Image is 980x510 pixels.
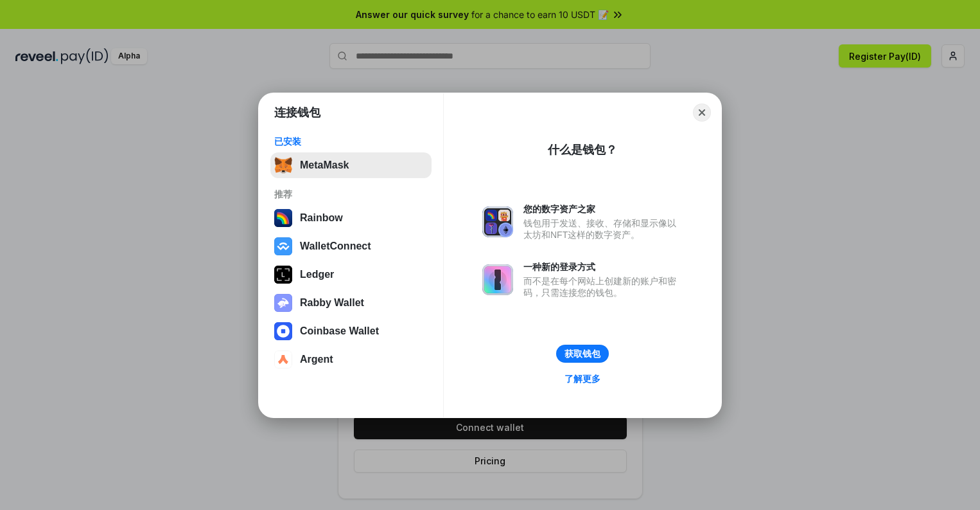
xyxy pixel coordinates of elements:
button: Argent [270,347,432,372]
img: svg+xml,%3Csvg%20fill%3D%22none%22%20height%3D%2233%22%20viewBox%3D%220%200%2035%2033%22%20width%... [274,156,292,174]
div: 获取钱包 [564,348,600,360]
a: 了解更多 [557,370,608,387]
img: svg+xml,%3Csvg%20width%3D%22120%22%20height%3D%22120%22%20viewBox%3D%220%200%20120%20120%22%20fil... [274,209,292,227]
button: Close [693,104,711,122]
img: svg+xml,%3Csvg%20xmlns%3D%22http%3A%2F%2Fwww.w3.org%2F2000%2Fsvg%22%20width%3D%2228%22%20height%3... [274,266,292,284]
div: 什么是钱包？ [548,142,617,158]
img: svg+xml,%3Csvg%20xmlns%3D%22http%3A%2F%2Fwww.w3.org%2F2000%2Fsvg%22%20fill%3D%22none%22%20viewBox... [482,206,513,237]
div: 已安装 [274,136,428,147]
div: Argent [300,354,333,365]
div: 推荐 [274,188,428,200]
img: svg+xml,%3Csvg%20width%3D%2228%22%20height%3D%2228%22%20viewBox%3D%220%200%2028%2028%22%20fill%3D... [274,237,292,255]
button: WalletConnect [270,233,432,259]
img: svg+xml,%3Csvg%20width%3D%2228%22%20height%3D%2228%22%20viewBox%3D%220%200%2028%2028%22%20fill%3D... [274,351,292,369]
button: Coinbase Wallet [270,318,432,344]
div: Rainbow [300,212,343,224]
button: Rabby Wallet [270,290,432,316]
div: 一种新的登录方式 [523,261,683,273]
button: MetaMask [270,152,432,178]
div: Coinbase Wallet [300,325,379,337]
h1: 连接钱包 [274,105,320,120]
img: svg+xml,%3Csvg%20xmlns%3D%22http%3A%2F%2Fwww.w3.org%2F2000%2Fsvg%22%20fill%3D%22none%22%20viewBox... [274,294,292,312]
div: MetaMask [300,159,349,171]
img: svg+xml,%3Csvg%20xmlns%3D%22http%3A%2F%2Fwww.w3.org%2F2000%2Fsvg%22%20fill%3D%22none%22%20viewBox... [482,264,513,295]
div: 了解更多 [564,373,600,385]
div: 而不是在每个网站上创建新的账户和密码，只需连接您的钱包。 [523,275,683,298]
img: svg+xml,%3Csvg%20width%3D%2228%22%20height%3D%2228%22%20viewBox%3D%220%200%2028%2028%22%20fill%3D... [274,322,292,340]
button: Ledger [270,262,432,287]
div: Rabby Wallet [300,297,364,309]
div: 您的数字资产之家 [523,203,683,215]
button: 获取钱包 [556,345,609,363]
div: 钱包用于发送、接收、存储和显示像以太坊和NFT这样的数字资产。 [523,217,683,241]
div: WalletConnect [300,241,371,252]
div: Ledger [300,269,334,280]
button: Rainbow [270,205,432,231]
